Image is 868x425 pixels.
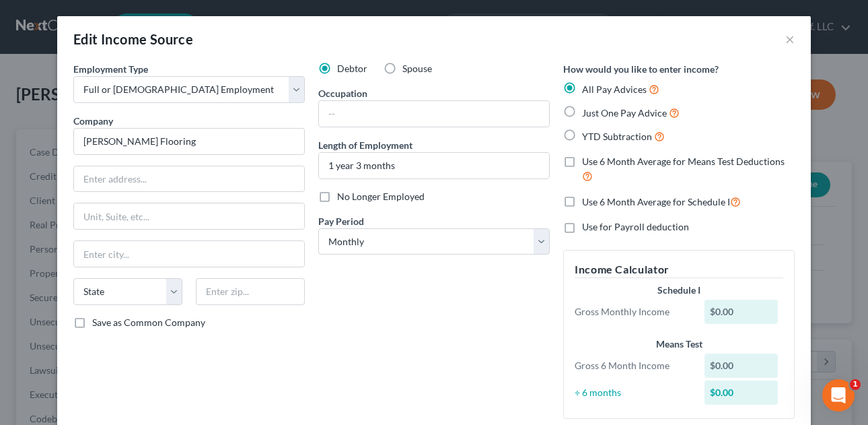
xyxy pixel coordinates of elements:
span: Spouse [402,63,432,74]
div: $0.00 [704,300,779,324]
span: Save as Common Company [92,317,205,328]
div: Edit Income Source [73,30,193,48]
iframe: Intercom live chat [822,379,855,412]
span: Debtor [337,63,367,74]
span: No Longer Employed [337,191,425,202]
div: Means Test [575,337,783,351]
span: YTD Subtraction [582,131,652,142]
input: Enter address... [74,166,304,192]
input: Search company by name... [73,128,305,155]
label: Occupation [318,86,367,100]
span: Just One Pay Advice [582,107,667,119]
span: Use 6 Month Average for Schedule I [582,196,730,207]
div: Gross Monthly Income [568,305,698,319]
h5: Income Calculator [575,261,783,278]
span: Company [73,115,113,127]
span: All Pay Advices [582,84,647,95]
input: Unit, Suite, etc... [74,203,304,229]
div: $0.00 [704,354,779,378]
div: $0.00 [704,381,779,405]
div: Gross 6 Month Income [568,359,698,372]
span: Employment Type [73,63,148,75]
span: Pay Period [318,216,364,227]
input: Enter zip... [196,278,305,305]
input: Enter city... [74,241,304,267]
span: 1 [850,379,861,390]
div: ÷ 6 months [568,386,698,399]
label: Length of Employment [318,138,412,152]
div: Schedule I [575,284,783,297]
input: ex: 2 years [319,153,549,178]
input: -- [319,101,549,127]
label: How would you like to enter income? [563,62,719,76]
button: × [785,31,795,47]
span: Use 6 Month Average for Means Test Deductions [582,156,785,167]
span: Use for Payroll deduction [582,221,689,232]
